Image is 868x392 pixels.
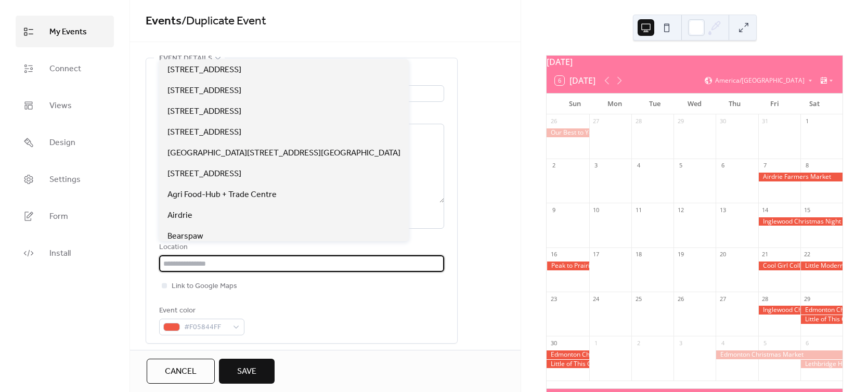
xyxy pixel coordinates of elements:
[159,241,442,254] div: Location
[547,360,589,369] div: Little of This Christmas Market
[49,208,68,225] span: Form
[715,94,755,114] div: Thu
[16,237,114,269] a: Install
[761,162,769,169] div: 7
[592,251,600,258] div: 17
[16,200,114,232] a: Form
[182,10,266,33] span: / Duplicate Event
[800,262,843,270] div: Little Modern Market
[165,365,197,378] span: Cancel
[634,206,642,214] div: 11
[677,117,684,125] div: 29
[167,189,277,201] span: Agri Food-Hub + Trade Centre
[555,94,595,114] div: Sun
[167,64,241,76] span: [STREET_ADDRESS]
[547,262,589,270] div: Peak to Prairie Market
[547,350,589,359] div: Edmonton Christmas Market
[715,77,805,84] span: America/[GEOGRAPHIC_DATA]
[550,339,558,347] div: 30
[16,16,114,47] a: My Events
[804,117,811,125] div: 1
[755,94,795,114] div: Fri
[719,206,727,214] div: 13
[16,126,114,158] a: Design
[761,339,769,347] div: 5
[167,168,241,180] span: [STREET_ADDRESS]
[592,117,600,125] div: 27
[677,206,684,214] div: 12
[804,339,811,347] div: 6
[550,117,558,125] div: 26
[719,162,727,169] div: 6
[800,360,843,369] div: Lethbridge Handmade Market
[550,295,558,303] div: 23
[634,117,642,125] div: 28
[49,172,81,188] span: Settings
[49,245,71,262] span: Install
[49,24,87,40] span: My Events
[547,56,843,68] div: [DATE]
[49,135,75,151] span: Design
[551,73,599,88] button: 6[DATE]
[794,94,834,114] div: Sat
[804,162,811,169] div: 8
[16,89,114,121] a: Views
[167,85,241,97] span: [STREET_ADDRESS]
[147,359,215,384] button: Cancel
[184,321,228,334] span: #F05844FF
[547,128,589,137] div: Our Best to You Red Deer
[16,163,114,195] a: Settings
[761,251,769,258] div: 21
[49,61,81,77] span: Connect
[675,94,715,114] div: Wed
[758,173,843,181] div: Airdrie Farmers Market
[167,126,241,139] span: [STREET_ADDRESS]
[761,117,769,125] div: 31
[804,295,811,303] div: 29
[758,217,843,226] div: Inglewood Christmas Night Market
[592,162,600,169] div: 3
[761,206,769,214] div: 14
[719,251,727,258] div: 20
[719,117,727,125] div: 30
[677,295,684,303] div: 26
[237,365,256,378] span: Save
[146,10,182,33] a: Events
[592,206,600,214] div: 10
[167,210,192,222] span: Airdrie
[634,339,642,347] div: 2
[677,339,684,347] div: 3
[758,306,800,315] div: Inglewood Christmas Night Market
[172,280,237,293] span: Link to Google Maps
[595,94,635,114] div: Mon
[550,251,558,258] div: 16
[167,147,400,160] span: [GEOGRAPHIC_DATA][STREET_ADDRESS][GEOGRAPHIC_DATA]
[159,53,212,65] span: Event details
[49,98,72,114] span: Views
[634,295,642,303] div: 25
[634,162,642,169] div: 4
[719,339,727,347] div: 4
[635,94,675,114] div: Tue
[677,251,684,258] div: 19
[804,251,811,258] div: 22
[550,206,558,214] div: 9
[758,262,800,270] div: Cool Girl Collective Pop Up Lethbridge
[677,162,684,169] div: 5
[550,162,558,169] div: 2
[716,350,843,359] div: Edmonton Christmas Market
[761,295,769,303] div: 28
[219,359,275,384] button: Save
[634,251,642,258] div: 18
[159,305,242,317] div: Event color
[800,306,843,315] div: Edmonton Christmas Market
[800,315,843,324] div: Little of This Christmas Market
[719,295,727,303] div: 27
[592,339,600,347] div: 1
[804,206,811,214] div: 15
[167,106,241,118] span: [STREET_ADDRESS]
[16,53,114,84] a: Connect
[592,295,600,303] div: 24
[167,230,203,243] span: Bearspaw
